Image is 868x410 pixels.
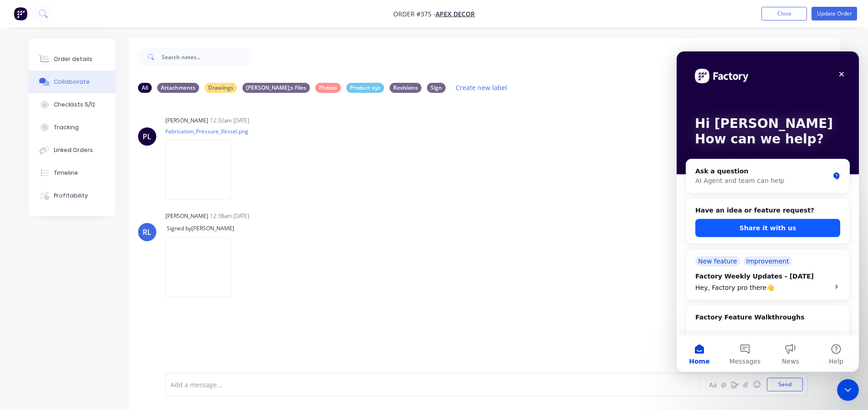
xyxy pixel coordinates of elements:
[54,101,95,109] div: Checklists 5/12
[165,224,236,232] span: Signed by [PERSON_NAME]
[165,116,208,125] div: [PERSON_NAME]
[162,48,252,66] input: Search notes...
[210,212,249,220] div: 12:38am [DATE]
[427,83,446,93] div: Sign
[54,192,88,200] div: Profitability
[346,83,384,93] div: Product xyz
[54,146,93,154] div: Linked Orders
[837,379,859,401] iframe: Intercom live chat
[29,71,115,93] button: Collaborate
[719,379,729,390] button: @
[761,7,807,20] button: Close
[812,7,857,20] button: Update Order
[54,169,78,177] div: Timeline
[451,81,512,94] button: Create new label
[54,55,92,63] div: Order details
[14,7,27,20] img: Factory
[677,51,859,372] iframe: Intercom live chat
[205,83,237,93] div: Drawings
[29,116,115,139] button: Tracking
[29,184,115,207] button: Profitability
[54,78,90,86] div: Collaborate
[242,83,310,93] div: [PERSON_NAME];s Files
[390,83,421,93] div: Revisions
[393,10,436,18] span: Order #375 -
[436,10,475,18] a: Apex Decor
[165,212,208,220] div: [PERSON_NAME]
[29,139,115,162] button: Linked Orders
[29,48,115,71] button: Order details
[157,83,199,93] div: Attachments
[210,116,249,125] div: 12:32am [DATE]
[29,162,115,184] button: Timeline
[54,123,79,132] div: Tracking
[708,379,719,390] button: Aa
[143,227,151,238] div: RL
[315,83,341,93] div: Photos
[29,93,115,116] button: Checklists 5/12
[767,378,803,391] button: Send
[138,83,152,93] div: All
[165,127,248,135] p: Fabrication_Pressure_Vessel.png
[143,131,151,142] div: PL
[751,379,762,390] button: ☺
